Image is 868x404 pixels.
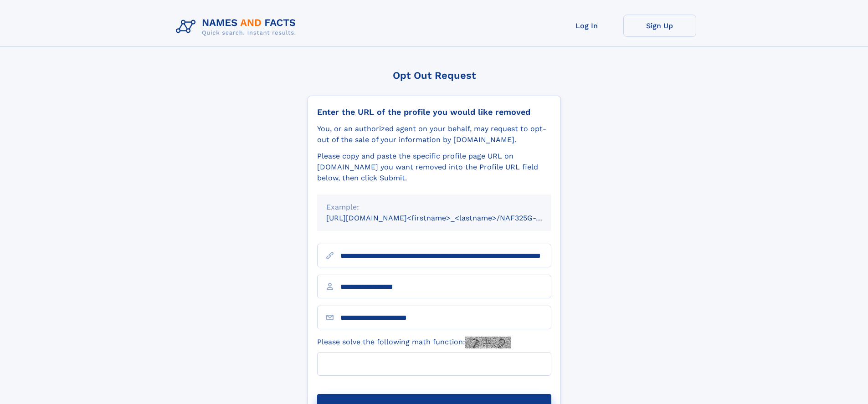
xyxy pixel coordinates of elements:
img: Logo Names and Facts [172,15,303,39]
label: Please solve the following math function: [317,337,511,348]
a: Log In [550,15,623,37]
div: Please copy and paste the specific profile page URL on [DOMAIN_NAME] you want removed into the Pr... [317,151,551,184]
small: [URL][DOMAIN_NAME]<firstname>_<lastname>/NAF325G-xxxxxxxx [326,214,569,222]
div: Enter the URL of the profile you would like removed [317,107,551,117]
div: Opt Out Request [308,70,561,81]
div: You, or an authorized agent on your behalf, may request to opt-out of the sale of your informatio... [317,123,551,145]
div: Example: [326,202,542,213]
a: Sign Up [623,15,696,37]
